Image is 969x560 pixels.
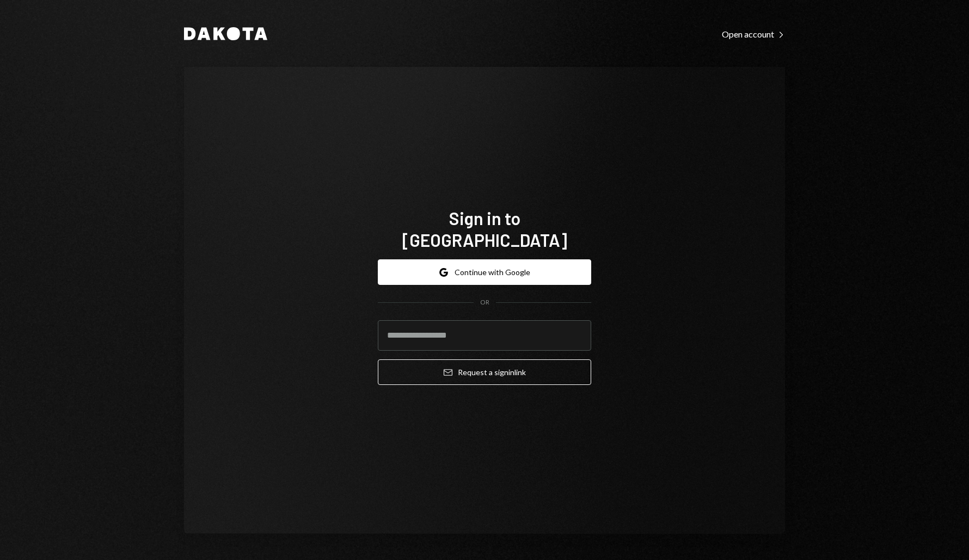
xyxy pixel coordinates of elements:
[378,207,591,251] h1: Sign in to [GEOGRAPHIC_DATA]
[378,259,591,285] button: Continue with Google
[722,28,785,40] a: Open account
[480,298,489,307] div: OR
[378,359,591,385] button: Request a signinlink
[722,29,785,40] div: Open account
